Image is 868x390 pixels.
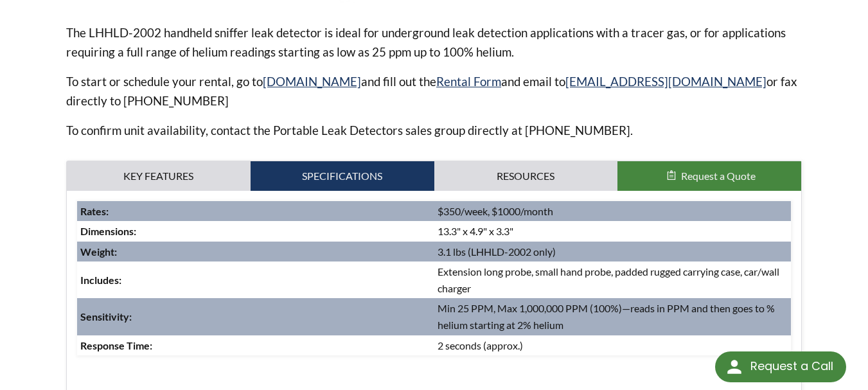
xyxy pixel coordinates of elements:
td: $350/week, $1000/month [434,201,791,222]
td: 3.1 lbs (LHHLD-2002 only) [434,242,791,262]
img: round button [724,357,745,377]
td: : [77,298,434,335]
a: Key Features [67,161,251,191]
td: : [77,242,434,262]
td: 13.3" x 4.9" x 3.3" [434,221,791,242]
strong: Response Time [80,339,150,351]
strong: Includes: [80,274,121,286]
td: : [77,335,434,356]
p: To start or schedule your rental, go to and fill out the and email to or fax directly to [PHONE_N... [66,72,802,111]
td: : [77,201,434,222]
td: 2 seconds (approx.) [434,335,791,356]
a: [DOMAIN_NAME] [263,74,361,89]
div: Request a Call [750,351,833,381]
span: Request a Quote [681,170,756,182]
button: Request a Quote [617,161,801,191]
a: Specifications [251,161,434,191]
p: The LHHLD-2002 handheld sniffer leak detector is ideal for underground leak detection application... [66,23,802,62]
td: Extension long probe, small hand probe, padded rugged carrying case, car/wall charger [434,261,791,298]
strong: Sensitivity [80,310,129,323]
a: Rental Form [436,74,501,89]
td: : [77,221,434,242]
div: Request a Call [715,351,846,382]
strong: Weight [80,245,114,258]
strong: Dimensions [80,225,134,237]
td: Min 25 PPM, Max 1,000,000 PPM (100%)—reads in PPM and then goes to % helium starting at 2% helium [434,298,791,335]
strong: Rates [80,205,106,217]
a: [EMAIL_ADDRESS][DOMAIN_NAME] [565,74,766,89]
a: Resources [434,161,618,191]
p: To confirm unit availability, contact the Portable Leak Detectors sales group directly at [PHONE_... [66,121,802,140]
